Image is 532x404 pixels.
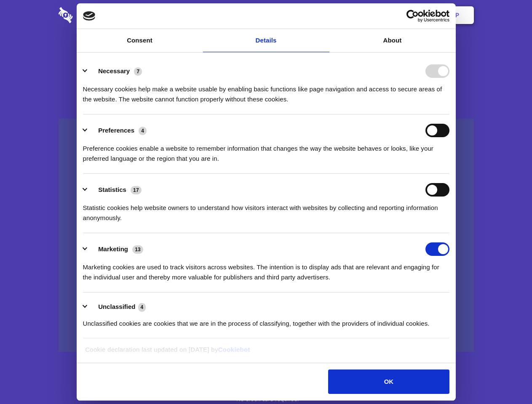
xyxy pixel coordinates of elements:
iframe: Drift Widget Chat Controller [490,362,522,394]
div: Necessary cookies help make a website usable by enabling basic functions like page navigation and... [83,78,449,104]
div: Statistic cookies help website owners to understand how visitors interact with websites by collec... [83,197,449,223]
img: logo [83,11,96,21]
div: Cookie declaration last updated on [DATE] by [79,345,453,361]
a: Usercentrics Cookiebot - opens in a new window [376,10,449,22]
div: Unclassified cookies are cookies that we are in the process of classifying, together with the pro... [83,312,449,329]
div: Preference cookies enable a website to remember information that changes the way the website beha... [83,137,449,164]
span: 4 [139,127,147,135]
a: About [329,29,456,52]
span: 17 [131,186,142,194]
span: 13 [132,245,143,254]
a: Pricing [247,2,284,28]
img: logo-wordmark-white-trans-d4663122ce5f474addd5e946df7df03e33cb6a1c49d2221995e7729f52c070b2.svg [59,7,131,23]
span: 7 [134,67,142,76]
button: OK [328,369,449,394]
button: Necessary (7) [83,64,147,78]
div: Marketing cookies are used to track visitors across websites. The intention is to display ads tha... [83,256,449,282]
a: Login [382,2,419,28]
button: Marketing (13) [83,242,149,256]
a: Contact [342,2,380,28]
a: Consent [77,29,203,52]
h4: Auto-redaction of sensitive data, encrypted data sharing and self-destructing private chats. Shar... [59,77,474,104]
label: Preferences [98,127,134,134]
label: Statistics [98,186,126,193]
button: Statistics (17) [83,183,147,197]
a: Wistia video thumbnail [59,119,474,352]
h1: Eliminate Slack Data Loss. [59,38,474,68]
a: Details [203,29,329,52]
span: 4 [138,303,146,311]
button: Unclassified (4) [83,302,151,312]
a: Cookiebot [218,346,250,353]
label: Necessary [98,67,130,74]
label: Marketing [98,245,128,252]
button: Preferences (4) [83,124,152,137]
